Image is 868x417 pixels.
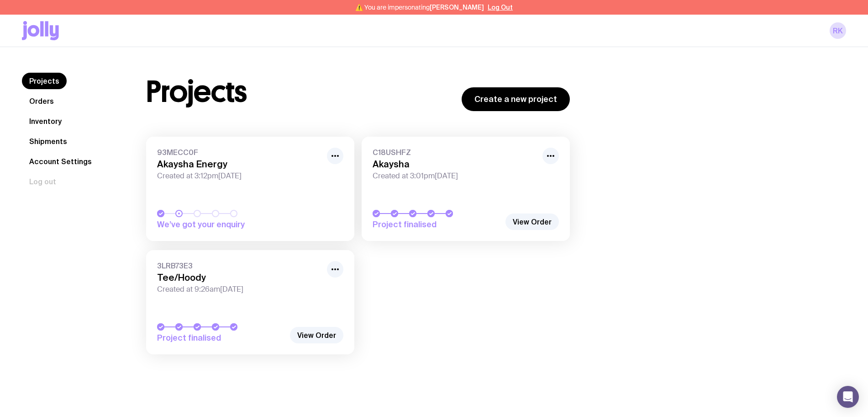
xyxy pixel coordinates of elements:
[430,4,484,11] span: [PERSON_NAME]
[373,171,537,181] span: Created at 3:01pm[DATE]
[830,22,846,39] a: RK
[488,4,513,11] button: Log Out
[157,171,321,181] span: Created at 3:12pm[DATE]
[157,272,321,283] h3: Tee/Hoody
[146,250,354,354] a: 3LRB73E3Tee/HoodyCreated at 9:26am[DATE]Project finalised
[157,219,285,230] span: We’ve got your enquiry
[22,153,99,170] a: Account Settings
[22,113,69,129] a: Inventory
[837,386,859,408] div: Open Intercom Messenger
[146,77,247,107] h1: Projects
[355,4,484,11] span: ⚠️ You are impersonating
[505,214,559,230] a: View Order
[157,332,285,343] span: Project finalised
[157,261,321,270] span: 3LRB73E3
[362,137,570,241] a: C18USHFZAkayshaCreated at 3:01pm[DATE]Project finalised
[22,93,61,109] a: Orders
[22,133,74,150] a: Shipments
[373,148,537,157] span: C18USHFZ
[462,87,570,111] a: Create a new project
[146,137,354,241] a: 93MECC0FAkaysha EnergyCreated at 3:12pm[DATE]We’ve got your enquiry
[373,159,537,170] h3: Akaysha
[290,327,343,343] a: View Order
[157,148,321,157] span: 93MECC0F
[157,159,321,170] h3: Akaysha Energy
[157,285,321,294] span: Created at 9:26am[DATE]
[22,173,63,190] button: Log out
[22,73,67,89] a: Projects
[373,219,500,230] span: Project finalised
